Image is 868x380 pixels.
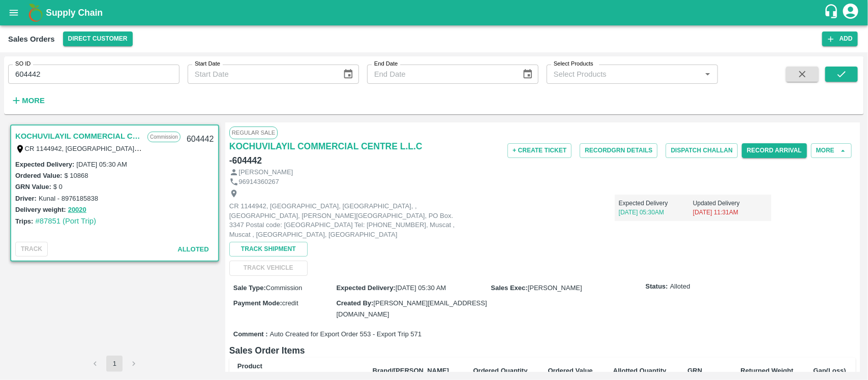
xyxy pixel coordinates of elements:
[195,60,220,68] label: Start Date
[76,161,127,168] label: [DATE] 05:30 AM
[741,367,794,374] b: Returned Weight
[8,65,179,84] input: Enter SO ID
[147,132,181,142] p: Commission
[693,199,767,208] p: Updated Delivery
[238,177,279,187] p: 96914360267
[177,245,208,253] span: Alloted
[507,143,572,158] button: + Create Ticket
[233,284,266,292] label: Sale Type :
[666,143,738,158] button: Dispatch Challan
[35,217,96,225] a: #87851 (Port Trip)
[554,60,593,68] label: Select Products
[181,128,220,151] div: 604442
[473,367,528,374] b: Ordered Quantity
[396,284,446,292] span: [DATE] 05:30 AM
[15,161,74,168] label: Expected Delivery :
[548,367,593,374] b: Ordered Value
[233,299,282,307] label: Payment Mode :
[15,172,62,179] label: Ordered Value:
[270,330,422,339] span: Auto Created for Export Order 553 - Export Trip 571
[374,60,398,68] label: End Date
[15,60,31,68] label: SO ID
[693,208,767,217] p: [DATE] 11:31AM
[842,2,860,23] div: account of current user
[550,68,698,81] input: Select Products
[39,195,98,202] label: Kunal - 8976185838
[229,139,423,153] a: KOCHUVILAYIL COMMERCIAL CENTRE L.L.C
[238,168,293,177] p: [PERSON_NAME]
[15,183,51,191] label: GRN Value:
[2,1,25,24] button: open drawer
[8,92,47,109] button: More
[491,284,528,292] label: Sales Exec :
[15,217,33,225] label: Trips:
[528,284,582,292] span: [PERSON_NAME]
[518,65,537,84] button: Choose date
[822,31,858,46] button: Add
[46,8,103,18] b: Supply Chain
[237,362,262,370] b: Product
[233,330,268,339] label: Comment :
[25,144,835,152] label: CR 1144942, [GEOGRAPHIC_DATA], [GEOGRAPHIC_DATA], , [GEOGRAPHIC_DATA], [PERSON_NAME][GEOGRAPHIC_D...
[229,343,856,358] h6: Sales Order Items
[229,242,308,257] button: Track Shipment
[282,299,298,307] span: credit
[25,3,46,23] img: logo
[188,65,335,84] input: Start Date
[15,206,66,213] label: Delivery weight:
[229,126,278,139] span: Regular Sale
[580,143,657,158] button: RecordGRN Details
[619,199,693,208] p: Expected Delivery
[701,68,714,81] button: Open
[619,208,693,217] p: [DATE] 05:30AM
[367,65,514,84] input: End Date
[106,356,123,372] button: page 1
[336,299,487,318] span: [PERSON_NAME][EMAIL_ADDRESS][DOMAIN_NAME]
[339,65,358,84] button: Choose date
[53,183,63,191] label: $ 0
[646,282,668,292] label: Status:
[373,367,449,374] b: Brand/[PERSON_NAME]
[63,31,133,46] button: Select DC
[229,153,262,168] h6: - 604442
[336,299,373,307] label: Created By :
[742,143,807,158] button: Record Arrival
[229,202,458,239] p: CR 1144942, [GEOGRAPHIC_DATA], [GEOGRAPHIC_DATA], , [GEOGRAPHIC_DATA], [PERSON_NAME][GEOGRAPHIC_D...
[64,172,88,179] label: $ 10868
[15,195,37,202] label: Driver:
[824,4,842,22] div: customer-support
[68,204,86,216] button: 20020
[22,97,45,105] strong: More
[687,367,702,374] b: GRN
[336,284,395,292] label: Expected Delivery :
[8,33,55,46] div: Sales Orders
[814,367,846,374] b: Gap(Loss)
[85,356,143,372] nav: pagination navigation
[670,282,691,292] span: Alloted
[266,284,303,292] span: Commission
[811,143,852,158] button: More
[46,6,824,20] a: Supply Chain
[613,367,667,374] b: Allotted Quantity
[15,130,142,143] a: KOCHUVILAYIL COMMERCIAL CENTRE L.L.C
